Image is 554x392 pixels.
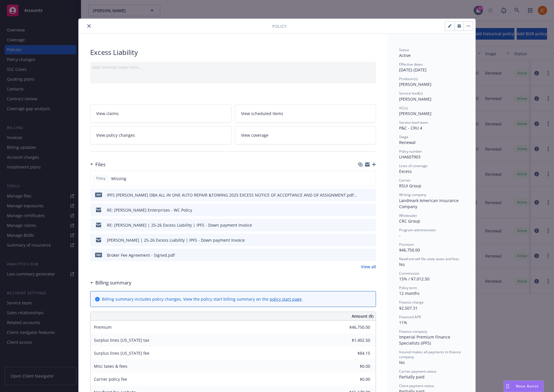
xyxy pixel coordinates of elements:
[399,140,416,145] span: Renewal
[107,207,192,213] div: RE: [PERSON_NAME] Enterprises - WC Policy
[352,313,373,319] span: Amount ($)
[235,104,376,123] a: View scheduled items
[399,218,420,224] span: CRC Group
[516,384,539,389] span: Nova Assist
[86,23,92,29] button: close
[107,237,245,243] div: [PERSON_NAME] | 25-26 Excess Liability | IPFS - Down payment Invoice
[399,360,405,365] span: No
[90,47,376,57] div: Excess Liability
[399,256,459,261] span: Newfront will file state taxes and fees
[359,252,364,258] button: download file
[94,376,127,382] span: Carrier policy fee
[399,53,411,58] span: Active
[94,324,112,330] span: Premium
[94,350,149,356] span: Surplus lines [US_STATE] fee
[272,23,286,29] span: Policy
[94,337,149,343] span: Surplus lines [US_STATE] tax
[504,380,544,392] button: Nova Assist
[399,300,424,305] span: Finance charge
[336,375,374,384] input: 0.00
[399,163,427,168] span: Lines of coverage
[399,320,407,325] span: 11%
[107,222,252,228] div: RE: [PERSON_NAME] | 25-26 Excess Liability | IPFS - Down payment Invoice
[235,126,376,144] a: View coverage
[399,91,423,96] span: Service lead(s)
[241,132,268,138] span: View coverage
[270,296,302,302] a: policy start page
[399,228,436,232] span: Program administrator
[399,62,423,67] span: Effective dates
[399,247,420,253] span: $46,750.00
[399,62,464,73] div: [DATE] - [DATE]
[96,110,119,117] span: View claims
[399,305,418,311] span: $2,507.31
[102,296,303,302] div: Billing summary includes policy changes. View the policy start billing summary on the .
[399,262,405,267] span: No
[399,111,431,116] span: [PERSON_NAME]
[336,336,374,345] input: 0.00
[90,104,231,123] a: View claims
[111,175,126,182] span: Missing
[399,149,422,154] span: Policy number
[399,233,401,238] span: -
[399,276,429,282] span: 15% / $7,012.50
[399,334,451,346] span: Imperial Premium Finance Specialists (IPFS)
[359,207,364,213] button: download file
[90,279,131,286] div: Billing summary
[368,207,374,213] button: preview file
[336,323,374,332] input: 0.00
[90,161,105,168] div: Files
[96,132,135,138] span: View policy changes
[359,237,364,243] button: download file
[368,222,374,228] button: preview file
[368,252,374,258] button: preview file
[399,169,412,174] span: Excess
[399,154,420,160] span: LHA607903
[399,315,421,319] span: Financed APR
[399,192,426,197] span: Writing company
[368,237,374,243] button: preview file
[399,213,417,218] span: Wholesaler
[361,264,376,270] a: View all
[95,253,102,257] span: pdf
[90,126,231,144] a: View policy changes
[399,76,418,81] span: Producer(s)
[399,369,436,374] span: Carrier payment status
[399,271,419,276] span: Commission
[399,82,431,87] span: [PERSON_NAME]
[241,110,283,117] span: View scheduled items
[399,291,420,296] span: 12 months
[399,329,427,334] span: Finance company
[399,125,422,131] span: P&C - CRU 4
[107,252,175,258] div: Broker Fee Agreement - Signed.pdf
[399,96,431,102] span: [PERSON_NAME]
[94,363,127,369] span: Misc taxes & fees
[95,193,102,197] span: pdf
[399,242,414,247] span: Premium
[399,285,417,290] span: Policy term
[399,374,425,380] span: Partially paid
[399,383,434,388] span: Client payment status
[504,381,511,392] div: Drag to move
[359,192,364,198] button: download file
[399,198,460,209] span: Landmark American Insurance Company
[92,64,374,70] div: Add internal notes here...
[107,192,357,198] div: IPFS [PERSON_NAME] DBA ALL IN ONE AUTO REPAIR &TOWING 2025 EXCESS NOTICE OF ACCEPTANCE AND OF ASS...
[399,350,464,359] span: Insured makes all payments to finance company
[359,222,364,228] button: download file
[399,134,408,139] span: Stage
[95,161,105,168] h3: Files
[336,349,374,358] input: 0.00
[399,47,409,52] span: Status
[399,178,411,183] span: Carrier
[399,106,408,110] span: AC(s)
[399,183,421,188] span: RSUI Group
[399,120,428,125] span: Service lead team
[95,176,107,181] span: Policy
[95,279,131,286] h3: Billing summary
[336,362,374,371] input: 0.00
[368,192,374,198] button: preview file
